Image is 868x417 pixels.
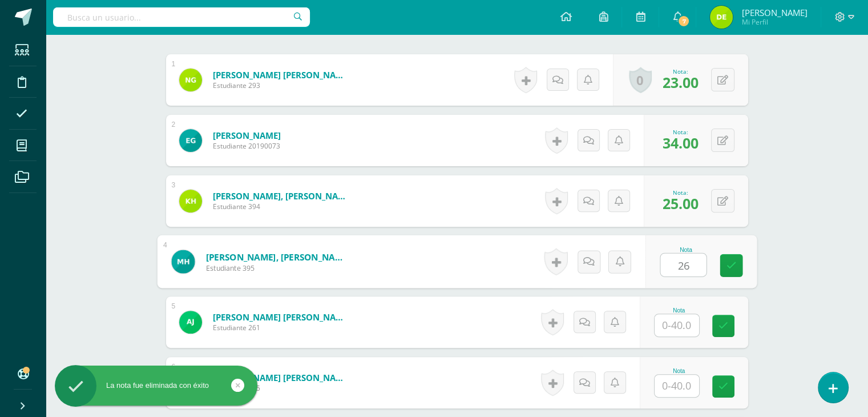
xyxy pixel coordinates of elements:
[741,7,807,18] span: [PERSON_NAME]
[660,254,706,276] input: 0-40.0
[205,251,346,263] a: [PERSON_NAME], [PERSON_NAME]
[660,246,712,252] div: Nota
[654,307,704,314] div: Nota
[179,69,202,91] img: cd4b035a85fd16517b99ed014167cff8.png
[213,130,281,141] a: [PERSON_NAME]
[53,7,310,27] input: Busca un usuario...
[213,81,350,90] span: Estudiante 293
[171,250,195,273] img: e7e5faa1c657bb55b151e350d4958be5.png
[663,194,699,213] span: 25.00
[663,128,699,136] div: Nota:
[179,311,202,334] img: c921abc49242a65a73da560d96b74fee.png
[213,323,350,332] span: Estudiante 261
[677,15,690,27] span: 7
[213,190,350,202] a: [PERSON_NAME], [PERSON_NAME]
[710,6,733,29] img: 29c298bc4911098bb12dddd104e14123.png
[629,67,652,93] a: 0
[205,263,346,273] span: Estudiante 395
[213,383,350,393] span: Estudiante 165
[654,368,704,374] div: Nota
[213,69,350,81] a: [PERSON_NAME] [PERSON_NAME]
[55,380,257,391] div: La nota fue eliminada con éxito
[741,17,807,27] span: Mi Perfil
[179,190,202,212] img: 1b92a8dfb71c69cb7ee04d3b9d7b6f29.png
[663,189,699,197] div: Nota:
[213,311,350,323] a: [PERSON_NAME] [PERSON_NAME]
[655,375,699,397] input: 0-40.0
[179,129,202,152] img: 37a30ed594f37b6b87f0aba0bfb6b7d3.png
[655,314,699,336] input: 0-40.0
[213,141,281,151] span: Estudiante 20190073
[663,133,699,153] span: 34.00
[663,73,699,92] span: 23.00
[663,67,699,75] div: Nota:
[213,372,350,383] a: [PERSON_NAME] [PERSON_NAME]
[213,202,350,211] span: Estudiante 394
